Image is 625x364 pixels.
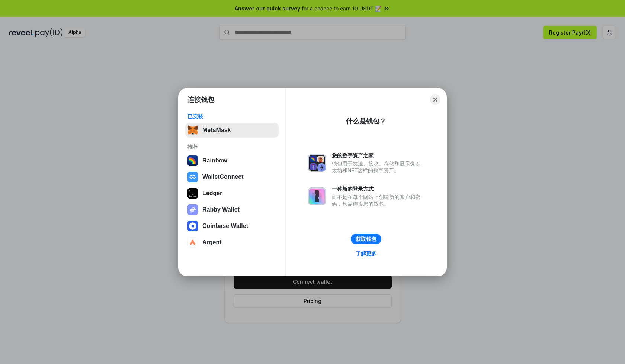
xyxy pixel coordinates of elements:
[430,94,440,105] button: Close
[332,194,424,207] div: 而不是在每个网站上创建新的账户和密码，只需连接您的钱包。
[185,170,279,184] button: WalletConnect
[187,221,198,231] img: svg+xml,%3Csvg%20width%3D%2228%22%20height%3D%2228%22%20viewBox%3D%220%200%2028%2028%22%20fill%3D...
[351,234,381,244] button: 获取钱包
[187,188,198,199] img: svg+xml,%3Csvg%20xmlns%3D%22http%3A%2F%2Fwww.w3.org%2F2000%2Fsvg%22%20width%3D%2228%22%20height%3...
[356,236,376,242] div: 获取钱包
[187,172,198,182] img: svg+xml,%3Csvg%20width%3D%2228%22%20height%3D%2228%22%20viewBox%3D%220%200%2028%2028%22%20fill%3D...
[202,239,222,246] div: Argent
[185,186,279,201] button: Ledger
[185,235,279,250] button: Argent
[346,117,386,126] div: 什么是钱包？
[187,155,198,166] img: svg+xml,%3Csvg%20width%3D%22120%22%20height%3D%22120%22%20viewBox%3D%220%200%20120%20120%22%20fil...
[187,95,214,104] h1: 连接钱包
[202,190,222,197] div: Ledger
[185,153,279,168] button: Rainbow
[332,160,424,174] div: 钱包用于发送、接收、存储和显示像以太坊和NFT这样的数字资产。
[356,250,376,257] div: 了解更多
[202,206,240,213] div: Rabby Wallet
[351,249,381,258] a: 了解更多
[187,237,198,248] img: svg+xml,%3Csvg%20width%3D%2228%22%20height%3D%2228%22%20viewBox%3D%220%200%2028%2028%22%20fill%3D...
[332,152,424,159] div: 您的数字资产之家
[185,219,279,233] button: Coinbase Wallet
[308,154,326,172] img: svg+xml,%3Csvg%20xmlns%3D%22http%3A%2F%2Fwww.w3.org%2F2000%2Fsvg%22%20fill%3D%22none%22%20viewBox...
[308,187,326,205] img: svg+xml,%3Csvg%20xmlns%3D%22http%3A%2F%2Fwww.w3.org%2F2000%2Fsvg%22%20fill%3D%22none%22%20viewBox...
[187,204,198,215] img: svg+xml,%3Csvg%20xmlns%3D%22http%3A%2F%2Fwww.w3.org%2F2000%2Fsvg%22%20fill%3D%22none%22%20viewBox...
[185,202,279,217] button: Rabby Wallet
[187,113,276,120] div: 已安装
[187,144,276,150] div: 推荐
[187,125,198,135] img: svg+xml,%3Csvg%20fill%3D%22none%22%20height%3D%2233%22%20viewBox%3D%220%200%2035%2033%22%20width%...
[202,174,244,180] div: WalletConnect
[185,123,279,138] button: MetaMask
[202,223,248,229] div: Coinbase Wallet
[202,157,227,164] div: Rainbow
[332,186,424,192] div: 一种新的登录方式
[202,127,231,133] div: MetaMask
